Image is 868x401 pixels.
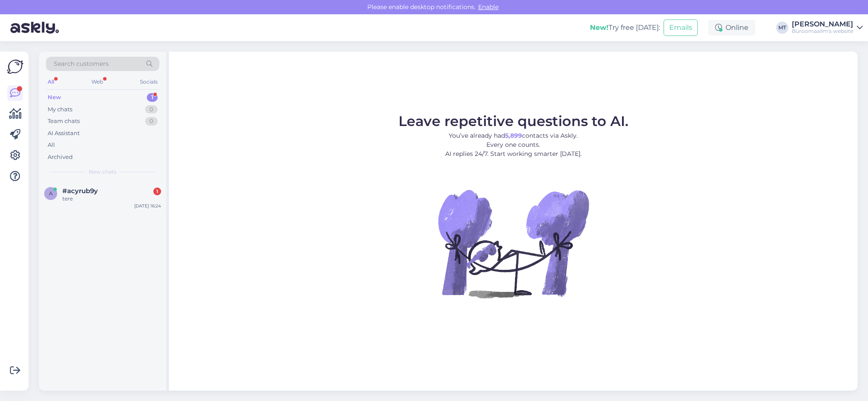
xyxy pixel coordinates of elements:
[776,22,788,34] div: MT
[48,129,80,138] div: AI Assistant
[398,113,628,129] span: Leave repetitive questions to AI.
[54,59,109,68] span: Search customers
[89,168,117,176] span: New chats
[134,203,161,209] div: [DATE] 16:24
[48,141,55,149] div: All
[590,23,609,32] b: New!
[138,76,159,87] div: Socials
[792,28,853,35] div: Büroomaailm's website
[7,58,23,75] img: Askly Logo
[145,117,158,126] div: 0
[90,76,105,87] div: Web
[505,132,522,139] b: 5,899
[792,21,863,35] a: [PERSON_NAME]Büroomaailm's website
[398,131,628,158] p: You’ve already had contacts via Askly. Every one counts. AI replies 24/7. Start working smarter [...
[62,195,161,203] div: tere
[664,19,698,36] button: Emails
[708,20,755,36] div: Online
[48,153,73,162] div: Archived
[792,21,853,28] div: [PERSON_NAME]
[145,105,158,114] div: 0
[62,187,98,195] span: #acyrub9y
[48,117,80,126] div: Team chats
[147,93,158,102] div: 1
[476,3,501,11] span: Enable
[48,105,72,114] div: My chats
[435,165,591,321] img: No Chat active
[46,76,56,87] div: All
[153,188,161,195] div: 1
[48,93,61,102] div: New
[49,190,53,197] span: a
[590,23,660,33] div: Try free [DATE]:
